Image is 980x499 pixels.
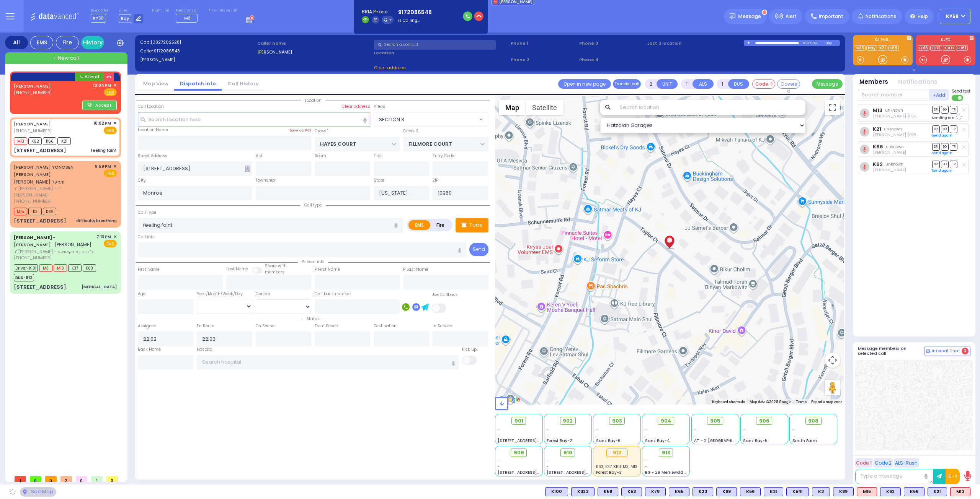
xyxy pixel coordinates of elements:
[431,292,458,298] label: Use Callback
[374,112,488,127] span: SECTION 3
[298,259,328,265] span: Patient info
[571,487,595,496] div: BLS
[752,79,775,89] button: Code-1
[14,234,56,248] a: [PERSON_NAME]
[547,426,549,432] span: -
[28,137,42,145] span: K62
[104,240,117,247] span: EMS
[374,323,397,329] label: Destination
[514,449,524,457] span: 909
[315,291,351,297] label: Call back number
[898,78,938,86] button: Notifications
[743,426,745,432] span: -
[498,438,570,444] span: [STREET_ADDRESS][PERSON_NAME]
[693,487,713,496] div: BLS
[932,161,940,168] span: DR
[693,487,713,496] div: K23
[30,476,41,482] span: 0
[106,476,118,482] span: 0
[932,168,952,173] a: Send again
[950,125,957,133] span: TR
[943,45,955,51] a: KJFD
[379,116,404,124] span: SECTION 3
[904,487,924,496] div: BLS
[941,125,949,133] span: SO
[93,120,111,126] span: 10:02 PM
[30,36,53,49] div: EMS
[598,487,618,496] div: BLS
[497,395,522,405] img: Google
[257,49,372,55] label: [PERSON_NAME]
[558,79,611,89] a: Open in new page
[83,264,96,272] span: K63
[174,80,222,87] a: Dispatch info
[82,284,117,290] div: [MEDICAL_DATA]
[740,487,761,496] div: BLS
[113,82,117,89] span: ✕
[833,487,854,496] div: K89
[152,8,169,13] label: Night unit
[918,45,929,51] a: FD16
[14,185,92,198] span: ר' [PERSON_NAME] - ר' [PERSON_NAME]
[621,487,642,496] div: K53
[545,487,568,496] div: K100
[374,112,477,126] span: SECTION 3
[858,346,924,356] h5: Message members on selected call
[792,438,817,444] span: Smith Farm
[138,291,145,297] label: Age
[95,164,111,169] span: 9:59 PM
[932,151,952,155] a: Send again
[596,426,598,432] span: -
[694,438,751,444] span: AT - 2 [GEOGRAPHIC_DATA]
[941,143,949,150] span: SO
[57,137,71,145] span: K21
[498,464,500,470] span: -
[924,346,970,356] button: Internal Chat 0
[728,79,749,89] button: BUS
[929,89,949,101] button: +Add
[138,177,146,184] label: City
[645,464,647,470] span: -
[962,348,969,354] span: 0
[932,125,940,133] span: DR
[462,346,477,353] label: Pick up
[289,128,311,133] label: Save as POI
[469,243,488,256] button: Send
[433,323,452,329] label: In Service
[645,458,647,464] span: -
[547,470,619,475] span: [STREET_ADDRESS][PERSON_NAME]
[857,487,877,496] div: ALS
[138,267,160,273] label: First Name
[928,487,947,496] div: K21
[874,458,893,468] button: Code 2
[14,89,52,96] span: [PHONE_NUMBER]
[710,417,720,425] span: 905
[14,128,52,134] span: [PHONE_NUMBER]
[858,89,929,101] input: Search member
[894,458,919,468] button: ALS-Rush
[669,487,689,496] div: K65
[315,153,326,159] label: Room
[68,264,82,272] span: K37
[786,487,809,496] div: K541
[315,323,338,329] label: From Scene
[91,8,110,13] label: Dispatcher
[950,487,970,496] div: ALS
[873,144,883,150] a: K66
[43,137,56,145] span: K66
[855,458,872,468] button: Code 1
[14,234,56,241] span: [PERSON_NAME] -
[743,438,768,444] span: Sanz Bay-5
[14,164,73,178] a: [PERSON_NAME] YONOSEN [PERSON_NAME]
[14,198,52,204] span: [PHONE_NUMBER]
[657,79,678,89] button: UNIT
[56,36,79,49] div: Fire
[140,39,255,46] label: Cad:
[873,113,941,119] span: Levy Friedman
[374,104,385,110] label: Areas
[941,106,949,113] span: SO
[154,48,180,54] span: 9172086548
[812,79,843,89] button: Message
[138,104,164,110] label: Call Location
[104,169,117,177] span: EMS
